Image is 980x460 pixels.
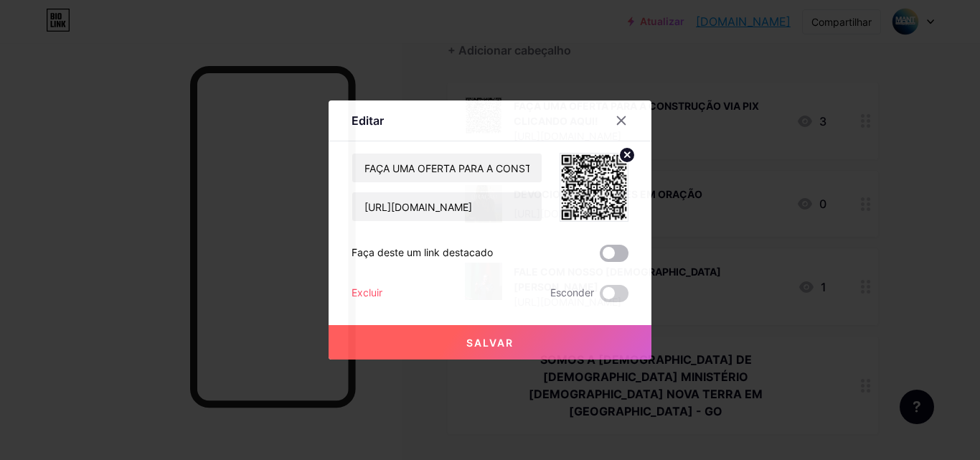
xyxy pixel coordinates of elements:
[352,286,382,299] font: Excluir
[352,246,493,258] font: Faça deste um link destacado
[550,286,594,299] font: Esconder
[560,153,628,222] img: link_miniatura
[352,113,384,128] font: Editar
[329,325,651,360] button: Salvar
[352,154,542,182] input: Título
[466,337,514,349] font: Salvar
[352,192,542,221] input: URL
